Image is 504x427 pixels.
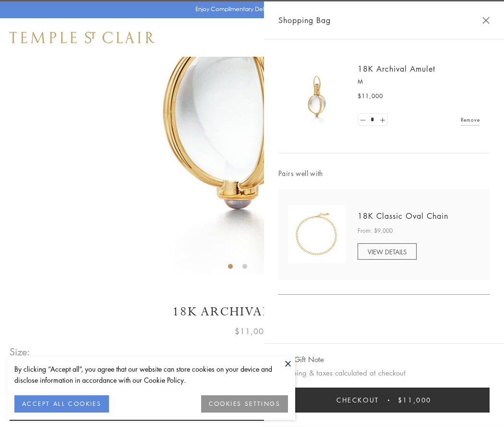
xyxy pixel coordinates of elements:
[377,114,387,126] a: Set quantity to 2
[10,344,31,360] span: Size:
[10,303,494,320] h1: 18K Archival Amulet
[482,17,490,24] button: Close Shopping Bag
[288,205,346,263] img: N88865-OV18
[278,353,324,365] button: Add Gift Note
[461,114,480,125] a: Remove
[358,77,480,87] p: M
[288,67,346,125] img: 18K Archival Amulet
[14,364,288,386] div: By clicking “Accept all”, you agree that our website can store cookies on your device and disclos...
[10,32,155,43] img: Temple St. Clair
[398,395,432,405] span: $11,000
[358,243,417,260] a: VIEW DETAILS
[14,395,109,413] button: ACCEPT ALL COOKIES
[358,226,393,236] span: From: $9,000
[201,395,288,413] button: COOKIES SETTINGS
[278,367,490,379] p: Shipping & taxes calculated at checkout
[278,168,490,179] span: Pairs well with
[358,91,383,101] span: $11,000
[368,247,407,256] span: VIEW DETAILS
[358,114,368,126] a: Set quantity to 0
[278,388,490,413] button: Checkout $11,000
[358,211,448,221] a: 18K Classic Oval Chain
[336,395,379,405] span: Checkout
[278,14,331,26] span: Shopping Bag
[235,325,269,338] span: $11,000
[358,63,435,74] a: 18K Archival Amulet
[195,4,304,14] p: Enjoy Complimentary Delivery & Returns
